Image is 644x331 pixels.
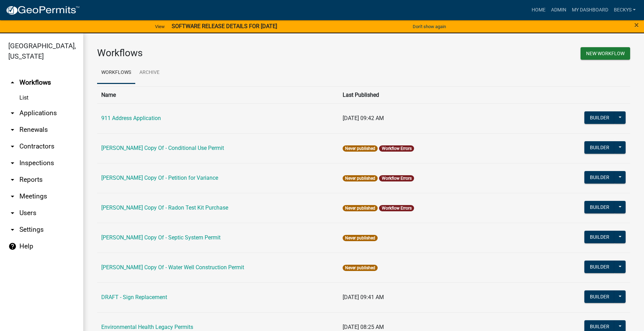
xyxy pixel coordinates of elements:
[569,3,611,17] a: My Dashboard
[101,234,221,241] a: [PERSON_NAME] Copy Of - Septic System Permit
[343,115,384,121] span: [DATE] 09:42 AM
[101,294,167,300] a: DRAFT - Sign Replacement
[101,204,228,211] a: [PERSON_NAME] Copy Of - Radon Test Kit Purchase
[584,111,615,124] button: Builder
[8,126,17,134] i: arrow_drop_down
[101,145,224,151] a: [PERSON_NAME] Copy Of - Conditional Use Permit
[101,115,161,121] a: 911 Address Application
[8,109,17,117] i: arrow_drop_down
[152,21,168,32] a: View
[584,261,615,273] button: Builder
[343,205,378,211] span: Never published
[410,21,449,32] button: Don't show again
[634,21,639,29] button: Close
[382,146,412,151] a: Workflow Errors
[8,159,17,167] i: arrow_drop_down
[101,324,193,330] a: Environmental Health Legacy Permits
[382,206,412,211] a: Workflow Errors
[101,175,218,181] a: [PERSON_NAME] Copy Of - Petition for Variance
[8,226,17,234] i: arrow_drop_down
[97,47,359,59] h3: Workflows
[343,145,378,152] span: Never published
[8,176,17,184] i: arrow_drop_down
[584,231,615,243] button: Builder
[584,290,615,303] button: Builder
[343,235,378,241] span: Never published
[343,175,378,181] span: Never published
[101,264,244,271] a: [PERSON_NAME] Copy Of - Water Well Construction Permit
[8,242,17,251] i: help
[8,209,17,217] i: arrow_drop_down
[172,23,277,29] strong: SOFTWARE RELEASE DETAILS FOR [DATE]
[338,86,550,103] th: Last Published
[611,3,638,17] a: beckys
[584,201,615,213] button: Builder
[135,62,164,84] a: Archive
[529,3,548,17] a: Home
[548,3,569,17] a: Admin
[8,78,17,87] i: arrow_drop_up
[634,20,639,30] span: ×
[8,192,17,201] i: arrow_drop_down
[584,141,615,154] button: Builder
[8,142,17,151] i: arrow_drop_down
[382,176,412,181] a: Workflow Errors
[97,86,338,103] th: Name
[581,47,630,60] button: New Workflow
[584,171,615,184] button: Builder
[343,324,384,330] span: [DATE] 08:25 AM
[97,62,135,84] a: Workflows
[343,294,384,300] span: [DATE] 09:41 AM
[343,265,378,271] span: Never published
